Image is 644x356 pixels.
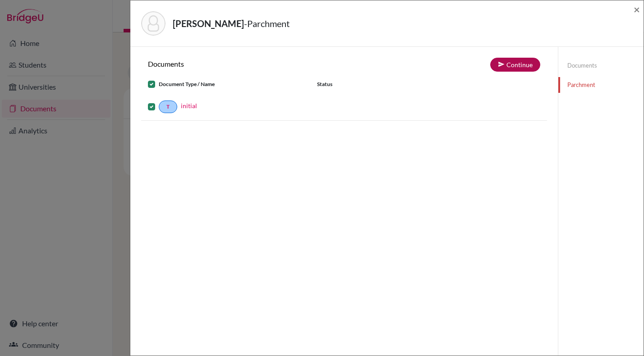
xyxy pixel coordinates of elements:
[141,79,310,90] div: Document Type / Name
[558,58,644,73] a: Documents
[558,77,644,93] a: Parchment
[634,4,640,15] button: Close
[310,79,412,90] div: Status
[159,100,177,113] a: T
[490,58,540,72] button: Continue
[181,101,197,110] a: initial
[634,3,640,16] span: ×
[244,18,290,29] span: - Parchment
[141,59,344,68] h6: Documents
[173,18,244,29] strong: [PERSON_NAME]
